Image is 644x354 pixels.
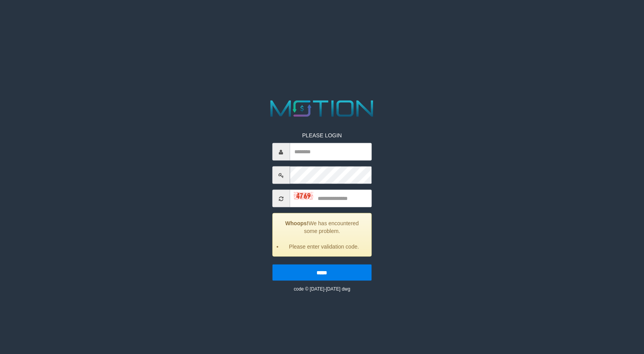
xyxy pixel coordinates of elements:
[294,192,313,200] img: captcha
[266,98,378,120] img: MOTION_logo.png
[285,220,309,226] strong: Whoops!
[282,243,366,251] li: Please enter validation code.
[272,131,372,139] p: PLEASE LOGIN
[272,213,372,257] div: We has encountered some problem.
[294,286,350,292] small: code © [DATE]-[DATE] dwg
